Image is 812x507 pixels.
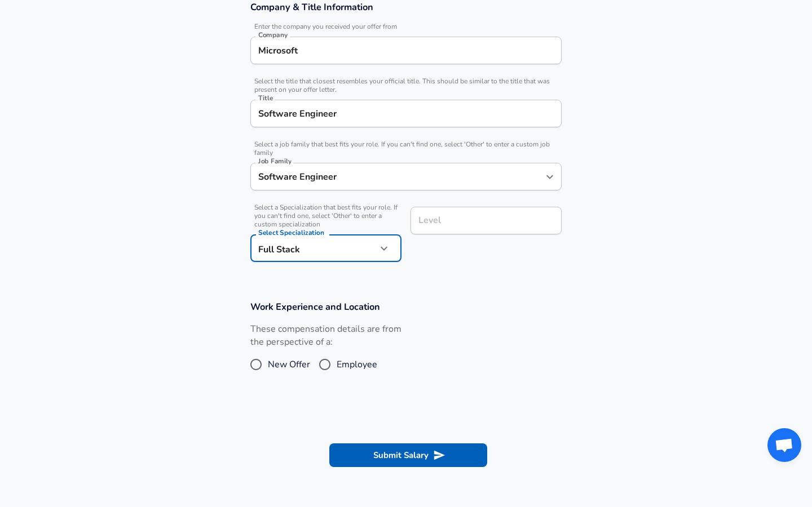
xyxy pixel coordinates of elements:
[250,140,562,157] span: Select a job family that best fits your role. If you can't find one, select 'Other' to enter a cu...
[767,428,801,462] div: Open chat
[258,95,273,101] label: Title
[250,323,401,349] label: These compensation details are from the perspective of a:
[250,77,562,94] span: Select the title that closest resembles your official title. This should be similar to the title ...
[268,358,310,371] span: New Offer
[258,229,324,236] label: Select Specialization
[250,23,562,31] span: Enter the company you received your offer from
[250,300,562,313] h3: Work Experience and Location
[542,169,558,185] button: Open
[255,105,557,122] input: Software Engineer
[250,203,401,229] span: Select a Specialization that best fits your role. If you can't find one, select 'Other' to enter ...
[258,158,292,164] label: Job Family
[258,32,288,38] label: Company
[255,42,557,59] input: Google
[337,358,377,371] span: Employee
[250,1,562,14] h3: Company & Title Information
[416,212,557,229] input: L3
[250,234,377,262] div: Full Stack
[255,168,540,185] input: Software Engineer
[329,443,487,467] button: Submit Salary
